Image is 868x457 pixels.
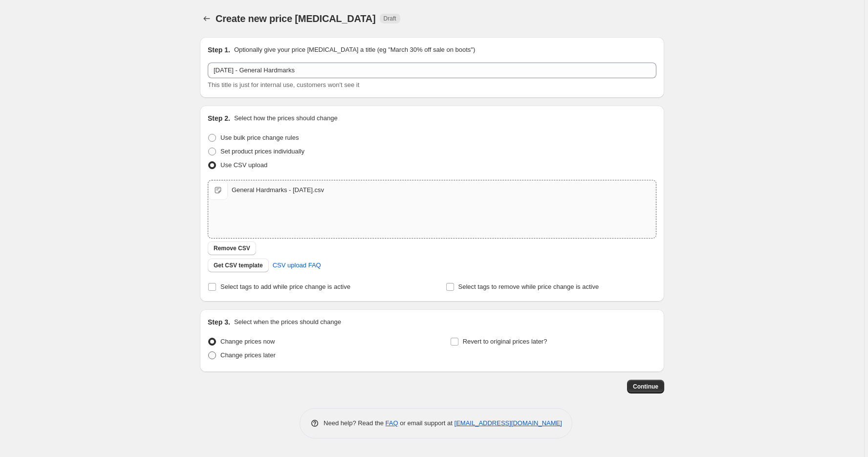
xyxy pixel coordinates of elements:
[234,317,341,327] p: Select when the prices should change
[208,63,656,78] input: 30% off holiday sale
[208,241,256,255] button: Remove CSV
[216,13,376,24] span: Create new price [MEDICAL_DATA]
[220,351,276,359] span: Change prices later
[220,148,304,155] span: Set product prices individually
[398,419,455,427] span: or email support at
[200,12,214,25] button: Price change jobs
[220,283,350,290] span: Select tags to add while price change is active
[633,383,658,391] span: Continue
[208,317,230,327] h2: Step 3.
[463,338,547,345] span: Revert to original prices later?
[273,261,321,270] span: CSV upload FAQ
[220,134,299,141] span: Use bulk price change rules
[324,419,386,427] span: Need help? Read the
[234,45,475,55] p: Optionally give your price [MEDICAL_DATA] a title (eg "March 30% off sale on boots")
[220,161,267,169] span: Use CSV upload
[214,261,263,269] span: Get CSV template
[208,45,230,55] h2: Step 1.
[627,380,664,393] button: Continue
[267,258,327,273] a: CSV upload FAQ
[232,185,324,195] div: General Hardmarks - [DATE].csv
[384,15,396,22] span: Draft
[458,283,599,290] span: Select tags to remove while price change is active
[208,81,359,88] span: This title is just for internal use, customers won't see it
[234,113,338,123] p: Select how the prices should change
[214,244,250,252] span: Remove CSV
[208,113,230,123] h2: Step 2.
[220,338,275,345] span: Change prices now
[455,419,562,427] a: [EMAIL_ADDRESS][DOMAIN_NAME]
[386,419,398,427] a: FAQ
[208,259,269,272] button: Get CSV template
